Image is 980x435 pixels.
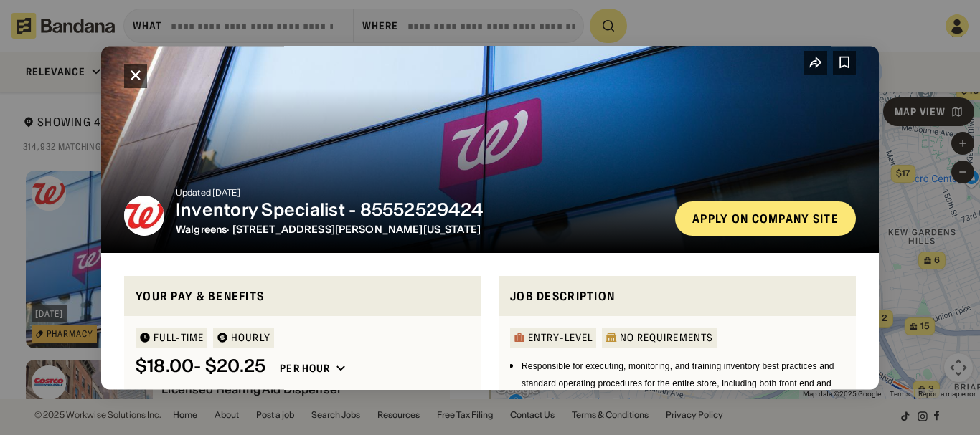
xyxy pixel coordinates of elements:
[620,333,713,343] div: No Requirements
[176,223,664,235] div: · [STREET_ADDRESS][PERSON_NAME][US_STATE]
[136,356,265,377] div: $ 18.00 - $20.25
[124,195,164,235] img: Walgreens logo
[176,222,227,235] span: Walgreens
[176,188,664,196] div: Updated [DATE]
[231,333,270,343] div: HOURLY
[528,333,593,343] div: Entry-Level
[136,389,470,398] div: at 40 hrs / wk
[154,333,204,343] div: Full-time
[692,212,839,224] div: Apply on company site
[510,287,844,305] div: Job Description
[136,287,470,305] div: Your pay & benefits
[176,199,664,220] div: Inventory Specialist - 85552529424
[280,362,330,375] div: Per hour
